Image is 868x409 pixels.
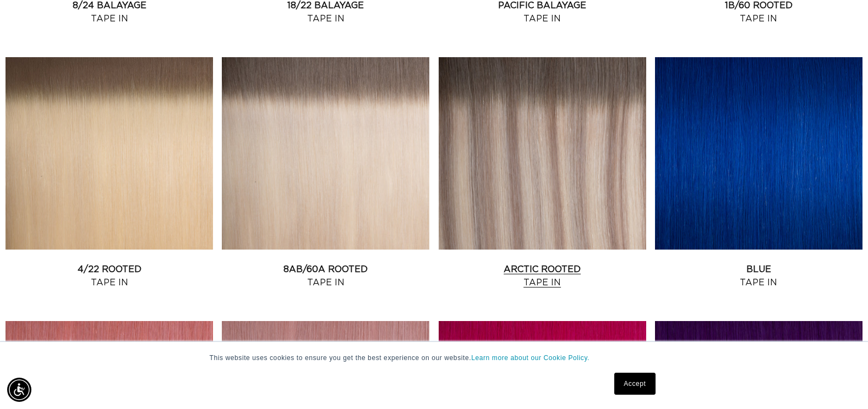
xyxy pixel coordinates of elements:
a: Accept [614,373,655,395]
a: Learn more about our Cookie Policy. [471,354,589,362]
a: 8AB/60A Rooted Tape In [222,263,429,289]
div: Accessibility Menu [7,378,31,402]
a: Arctic Rooted Tape In [439,263,646,289]
a: 4/22 Rooted Tape In [6,263,213,289]
a: Blue Tape In [655,263,862,289]
p: This website uses cookies to ensure you get the best experience on our website. [210,353,659,363]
